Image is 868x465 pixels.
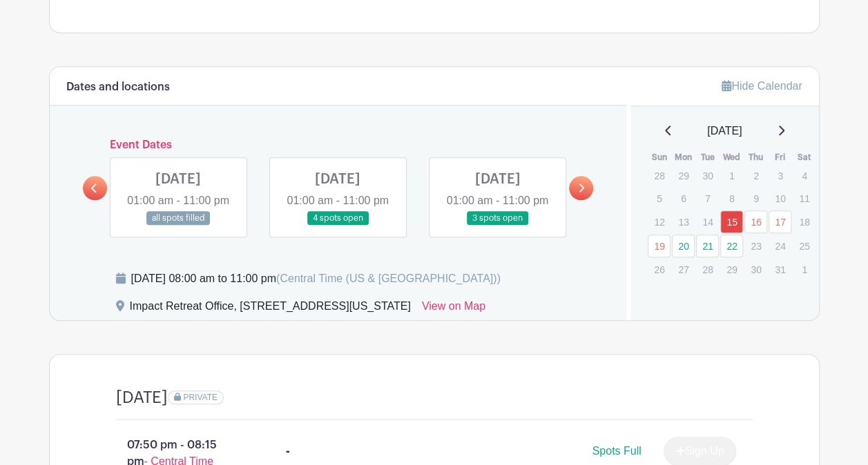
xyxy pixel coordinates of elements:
[769,235,791,257] p: 24
[769,210,791,233] a: 17
[768,150,792,164] th: Fri
[744,150,768,164] th: Thu
[672,259,695,280] p: 27
[695,150,720,164] th: Tue
[116,388,168,408] h4: [DATE]
[183,393,218,402] span: PRIVATE
[696,235,719,257] a: 21
[648,235,671,257] a: 19
[130,298,411,320] div: Impact Retreat Office, [STREET_ADDRESS][US_STATE]
[720,150,744,164] th: Wed
[744,235,767,257] p: 23
[696,165,719,186] p: 30
[422,298,485,320] a: View on Map
[672,165,695,186] p: 29
[131,270,501,287] div: [DATE] 08:00 am to 11:00 pm
[793,235,816,257] p: 25
[66,81,170,94] h6: Dates and locations
[276,273,501,284] span: (Central Time (US & [GEOGRAPHIC_DATA]))
[793,259,816,280] p: 1
[672,211,695,232] p: 13
[744,210,767,233] a: 16
[672,235,695,257] a: 20
[720,165,743,186] p: 1
[720,235,743,257] a: 22
[696,188,719,209] p: 7
[793,165,816,186] p: 4
[720,188,743,209] p: 8
[696,211,719,232] p: 14
[696,259,719,280] p: 28
[648,211,671,232] p: 12
[769,188,791,209] p: 10
[671,150,695,164] th: Mon
[744,188,767,209] p: 9
[648,259,671,280] p: 26
[793,188,816,209] p: 11
[720,210,743,233] a: 15
[647,150,671,164] th: Sun
[648,165,671,186] p: 28
[792,150,816,164] th: Sat
[592,445,641,457] span: Spots Full
[722,80,802,92] a: Hide Calendar
[793,211,816,232] p: 18
[107,139,570,152] h6: Event Dates
[744,259,767,280] p: 30
[707,123,742,139] span: [DATE]
[672,188,695,209] p: 6
[286,443,290,459] div: -
[744,165,767,186] p: 2
[769,165,791,186] p: 3
[648,188,671,209] p: 5
[769,259,791,280] p: 31
[720,259,743,280] p: 29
